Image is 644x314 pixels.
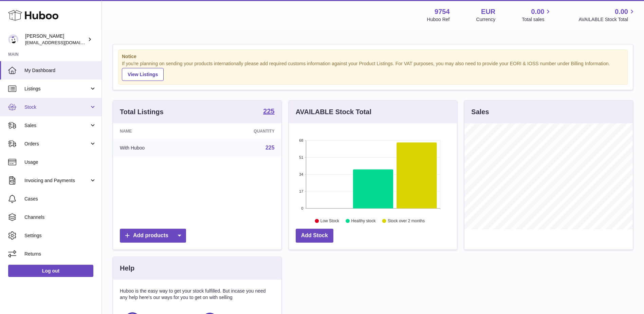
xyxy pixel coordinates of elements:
text: 0 [301,206,303,210]
span: Stock [24,104,89,110]
text: 51 [299,155,303,159]
span: 0.00 [531,7,545,16]
span: [EMAIL_ADDRESS][DOMAIN_NAME] [25,40,100,45]
strong: EUR [481,7,495,16]
td: With Huboo [113,139,202,157]
div: Currency [476,16,496,23]
div: Huboo Ref [427,16,450,23]
text: 68 [299,138,303,142]
span: Sales [24,122,89,129]
span: Total sales [522,16,552,23]
span: Channels [24,214,96,221]
a: 0.00 AVAILABLE Stock Total [578,7,636,23]
a: Add Stock [296,229,333,243]
a: View Listings [122,68,164,81]
h3: Help [120,264,134,273]
strong: 225 [263,108,274,115]
span: Orders [24,141,89,147]
a: 225 [265,145,275,151]
span: Invoicing and Payments [24,177,89,184]
span: AVAILABLE Stock Total [578,16,636,23]
h3: AVAILABLE Stock Total [296,107,371,117]
th: Name [113,123,202,139]
text: Stock over 2 months [388,219,425,223]
span: Returns [24,251,96,257]
a: 0.00 Total sales [522,7,552,23]
h3: Sales [471,107,489,117]
span: Cases [24,196,96,202]
span: Settings [24,232,96,239]
span: My Dashboard [24,67,96,74]
text: Low Stock [320,219,339,223]
div: If you're planning on sending your products internationally please add required customs informati... [122,60,624,81]
span: Usage [24,159,96,165]
th: Quantity [202,123,281,139]
strong: 9754 [435,7,450,16]
text: 17 [299,189,303,193]
span: 0.00 [615,7,628,16]
p: Huboo is the easy way to get your stock fulfilled. But incase you need any help here's our ways f... [120,288,275,301]
a: Log out [8,265,93,277]
img: info@fieldsluxury.london [8,34,18,45]
text: Healthy stock [351,219,376,223]
strong: Notice [122,53,624,60]
span: Listings [24,86,89,92]
h3: Total Listings [120,107,164,117]
div: [PERSON_NAME] [25,33,86,46]
a: Add products [120,229,186,243]
a: 225 [263,108,274,116]
text: 34 [299,172,303,176]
